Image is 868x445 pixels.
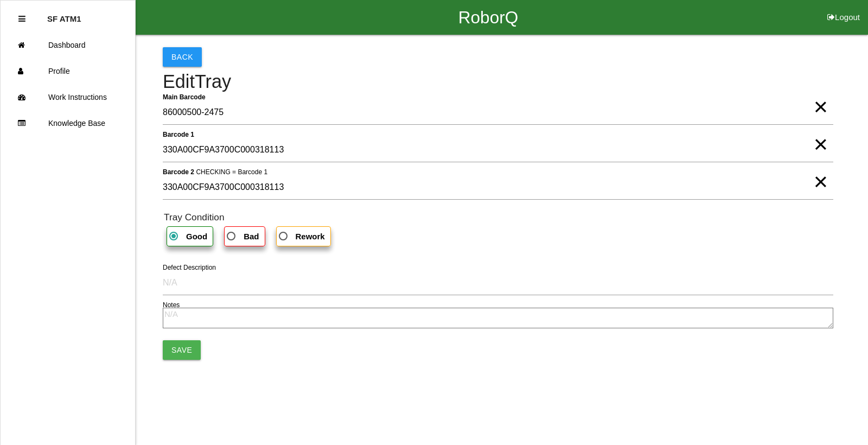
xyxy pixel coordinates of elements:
div: Close [18,6,25,32]
p: SF ATM1 [47,6,81,23]
a: Knowledge Base [1,110,135,136]
input: Required [163,100,833,125]
span: Clear Input [814,160,828,182]
b: Barcode 1 [163,131,194,138]
button: Save [163,340,201,360]
b: Rework [296,232,325,241]
b: Barcode 2 [163,168,194,176]
b: Good [186,232,207,241]
a: Profile [1,58,135,84]
label: Defect Description [163,263,216,272]
input: N/A [163,270,833,295]
a: Dashboard [1,32,135,58]
h4: Edit Tray [163,72,833,92]
label: Notes [163,300,180,310]
span: CHECKING = Barcode 1 [196,168,267,176]
h6: Tray Condition [164,212,833,223]
span: Clear Input [814,85,828,107]
b: Main Barcode [163,93,206,101]
b: Bad [244,232,259,241]
a: Work Instructions [1,84,135,110]
button: Back [163,47,202,67]
span: Clear Input [814,123,828,144]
